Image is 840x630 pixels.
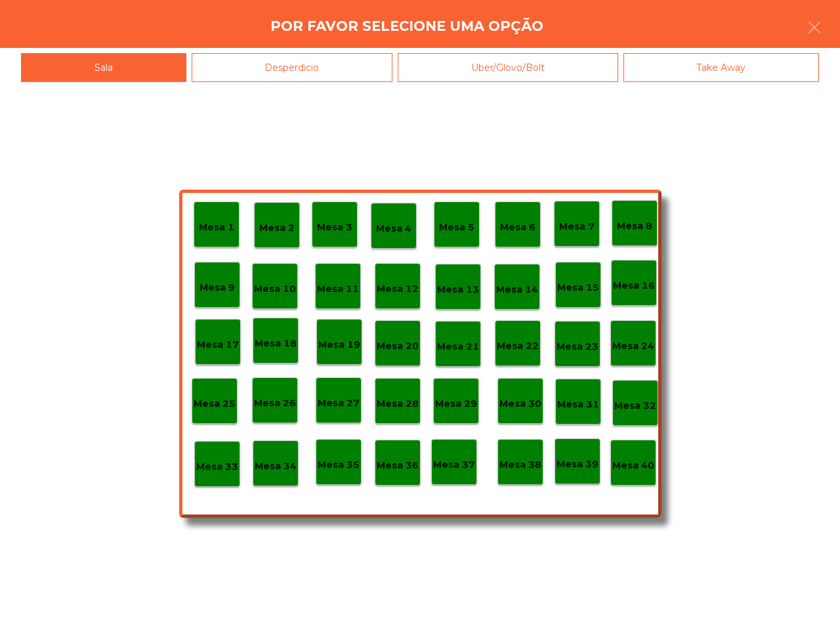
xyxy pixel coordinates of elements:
[500,220,535,235] p: Mesa 6
[317,220,352,235] p: Mesa 3
[556,339,598,354] p: Mesa 23
[270,16,543,36] h4: Por favor selecione uma opção
[614,398,656,413] p: Mesa 32
[398,53,618,83] div: Uber/Glovo/Bolt
[556,457,598,472] p: Mesa 39
[435,396,477,411] p: Mesa 29
[199,220,234,235] p: Mesa 1
[557,280,599,295] p: Mesa 15
[318,457,360,472] p: Mesa 35
[612,458,654,473] p: Mesa 40
[377,458,419,473] p: Mesa 36
[255,459,297,474] p: Mesa 34
[617,219,652,234] p: Mesa 8
[377,396,419,411] p: Mesa 28
[377,282,419,297] p: Mesa 12
[199,280,235,295] p: Mesa 9
[192,53,393,83] div: Desperdicio
[255,336,297,351] p: Mesa 18
[559,219,595,234] p: Mesa 7
[499,396,541,411] p: Mesa 30
[623,53,820,83] div: Take Away
[433,457,475,472] p: Mesa 37
[317,282,359,297] p: Mesa 11
[196,459,238,474] p: Mesa 33
[254,282,296,297] p: Mesa 10
[21,53,186,83] div: Sala
[613,278,655,293] p: Mesa 16
[437,339,479,354] p: Mesa 21
[496,282,538,297] p: Mesa 14
[497,339,539,354] p: Mesa 22
[254,396,296,411] p: Mesa 26
[259,220,295,236] p: Mesa 2
[557,397,599,412] p: Mesa 31
[437,282,479,297] p: Mesa 13
[499,457,541,472] p: Mesa 38
[197,337,239,352] p: Mesa 17
[612,339,654,354] p: Mesa 24
[376,221,411,236] p: Mesa 4
[318,396,360,411] p: Mesa 27
[318,337,360,352] p: Mesa 19
[194,396,236,411] p: Mesa 25
[439,220,474,235] p: Mesa 5
[377,339,419,354] p: Mesa 20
